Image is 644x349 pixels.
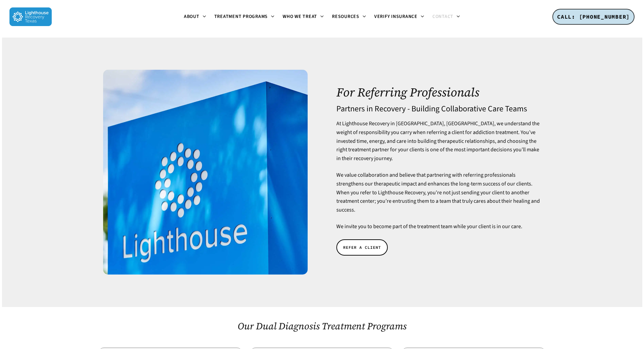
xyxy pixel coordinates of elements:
span: About [184,13,199,20]
span: We invite you to become part of the treatment team while your client is in our care. [336,223,522,230]
span: Treatment Programs [214,13,268,20]
h2: Our Dual Diagnosis Treatment Programs [99,321,545,331]
span: Verify Insurance [374,13,418,20]
span: We value collaboration and believe that partnering with referring professionals strengthens our t... [336,171,540,213]
a: Verify Insurance [370,14,428,20]
a: CALL: [PHONE_NUMBER] [552,9,635,25]
span: Resources [332,13,359,20]
img: Lighthouse Recovery Texas [9,7,52,26]
h1: For Referring Professionals [336,86,541,99]
span: Who We Treat [283,13,317,20]
a: Resources [328,14,370,20]
a: REFER A CLIENT [336,239,388,256]
h4: Partners in Recovery - Building Collaborative Care Teams [336,105,541,113]
a: Treatment Programs [210,14,279,20]
a: About [180,14,210,20]
span: CALL: [PHONE_NUMBER] [557,13,630,20]
span: At Lighthouse Recovery in [GEOGRAPHIC_DATA], [GEOGRAPHIC_DATA], we understand the weight of respo... [336,120,540,162]
a: Who We Treat [279,14,328,20]
span: REFER A CLIENT [343,244,381,251]
a: Contact [428,14,464,20]
span: Contact [432,13,453,20]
